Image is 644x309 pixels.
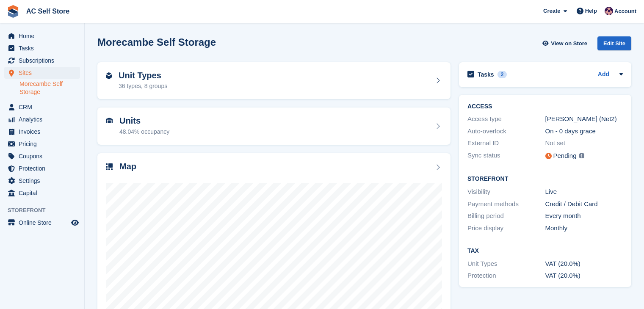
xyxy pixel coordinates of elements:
[467,114,545,124] div: Access type
[4,138,80,150] a: menu
[4,217,80,229] a: menu
[119,127,169,136] div: 48.04% occupancy
[598,70,609,80] a: Add
[467,138,545,148] div: External ID
[19,150,69,162] span: Coupons
[4,113,80,125] a: menu
[7,5,19,18] img: stora-icon-8386f47178a22dfd0bd8f6a31ec36ba5ce8667c1dd55bd0f319d3a0aa187defe.svg
[4,175,80,187] a: menu
[4,150,80,162] a: menu
[553,151,577,161] div: Pending
[19,187,69,199] span: Capital
[19,30,69,42] span: Home
[498,71,507,78] div: 2
[597,36,631,54] a: Edit Site
[70,218,80,228] a: Preview store
[4,187,80,199] a: menu
[19,126,69,138] span: Invoices
[19,113,69,125] span: Analytics
[467,199,545,209] div: Payment methods
[97,62,451,99] a: Unit Types 36 types, 8 groups
[467,223,545,233] div: Price display
[545,223,623,233] div: Monthly
[605,7,613,15] img: Ted Cox
[541,36,591,50] a: View on Store
[545,271,623,281] div: VAT (20.0%)
[19,80,80,96] a: Morecambe Self Storage
[545,127,623,136] div: On - 0 days grace
[4,126,80,138] a: menu
[467,103,623,110] h2: ACCESS
[97,36,216,48] h2: Morecambe Self Storage
[19,42,69,54] span: Tasks
[106,118,113,124] img: unit-icn-7be61d7bf1b0ce9d3e12c5938cc71ed9869f7b940bace4675aadf7bd6d80202e.svg
[467,248,623,254] h2: Tax
[19,101,69,113] span: CRM
[4,101,80,113] a: menu
[19,138,69,150] span: Pricing
[119,82,167,91] div: 36 types, 8 groups
[543,7,560,15] span: Create
[551,39,587,48] span: View on Store
[8,206,84,215] span: Storefront
[106,163,113,170] img: map-icn-33ee37083ee616e46c38cad1a60f524a97daa1e2b2c8c0bc3eb3415660979fc1.svg
[4,55,80,66] a: menu
[614,7,636,16] span: Account
[467,176,623,182] h2: Storefront
[467,127,545,136] div: Auto-overlock
[19,55,69,66] span: Subscriptions
[579,153,584,158] img: icon-info-grey-7440780725fd019a000dd9b08b2336e03edf1995a4989e88bcd33f0948082b44.svg
[4,30,80,42] a: menu
[545,114,623,124] div: [PERSON_NAME] (Net2)
[19,175,69,187] span: Settings
[545,138,623,148] div: Not set
[97,108,451,145] a: Units 48.04% occupancy
[597,36,631,50] div: Edit Site
[478,71,494,78] h2: Tasks
[19,217,69,229] span: Online Store
[467,187,545,197] div: Visibility
[4,163,80,174] a: menu
[23,4,73,18] a: AC Self Store
[545,259,623,269] div: VAT (20.0%)
[545,211,623,221] div: Every month
[106,72,112,79] img: unit-type-icn-2b2737a686de81e16bb02015468b77c625bbabd49415b5ef34ead5e3b44a266d.svg
[19,67,69,79] span: Sites
[19,163,69,174] span: Protection
[467,259,545,269] div: Unit Types
[4,42,80,54] a: menu
[467,151,545,161] div: Sync status
[119,71,167,80] h2: Unit Types
[119,116,169,126] h2: Units
[467,271,545,281] div: Protection
[467,211,545,221] div: Billing period
[545,199,623,209] div: Credit / Debit Card
[545,187,623,197] div: Live
[585,7,597,15] span: Help
[119,162,136,171] h2: Map
[4,67,80,79] a: menu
